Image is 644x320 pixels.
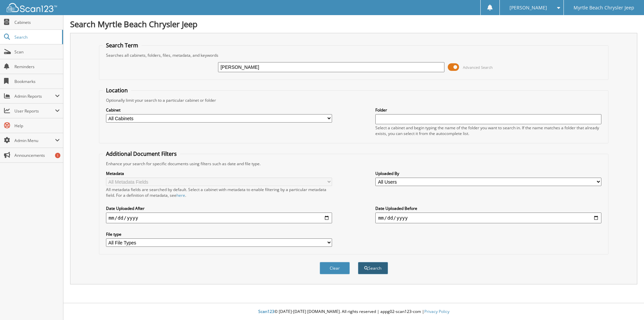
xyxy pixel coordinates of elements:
[106,107,332,113] label: Cabinet
[176,192,185,198] a: here
[103,42,142,49] legend: Search Term
[14,123,60,129] span: Help
[375,171,601,176] label: Uploaded By
[574,6,634,10] span: Myrtle Beach Chrysler Jeep
[424,309,449,314] a: Privacy Policy
[106,231,332,237] label: File type
[14,49,60,55] span: Scan
[14,34,59,40] span: Search
[14,108,55,114] span: User Reports
[106,187,332,198] div: All metadata fields are searched by default. Select a cabinet with metadata to enable filtering b...
[63,304,644,320] div: © [DATE]-[DATE] [DOMAIN_NAME]. All rights reserved | appg02-scan123-com |
[14,64,60,70] span: Reminders
[14,93,55,99] span: Admin Reports
[103,87,131,94] legend: Location
[14,152,60,158] span: Announcements
[375,107,601,113] label: Folder
[14,79,60,84] span: Bookmarks
[375,213,601,223] input: end
[463,65,493,70] span: Advanced Search
[375,125,601,136] div: Select a cabinet and begin typing the name of the folder you want to search in. If the name match...
[14,19,60,25] span: Cabinets
[509,6,547,10] span: [PERSON_NAME]
[375,205,601,211] label: Date Uploaded Before
[320,262,350,274] button: Clear
[258,309,274,314] span: Scan123
[70,18,637,30] h1: Search Myrtle Beach Chrysler Jeep
[103,52,605,58] div: Searches all cabinets, folders, files, metadata, and keywords
[55,153,60,158] div: 1
[106,213,332,223] input: start
[103,97,605,103] div: Optionally limit your search to a particular cabinet or folder
[358,262,388,274] button: Search
[7,3,57,12] img: scan123-logo-white.svg
[106,205,332,211] label: Date Uploaded After
[14,138,55,143] span: Admin Menu
[106,171,332,176] label: Metadata
[103,161,605,167] div: Enhance your search for specific documents using filters such as date and file type.
[103,150,180,157] legend: Additional Document Filters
